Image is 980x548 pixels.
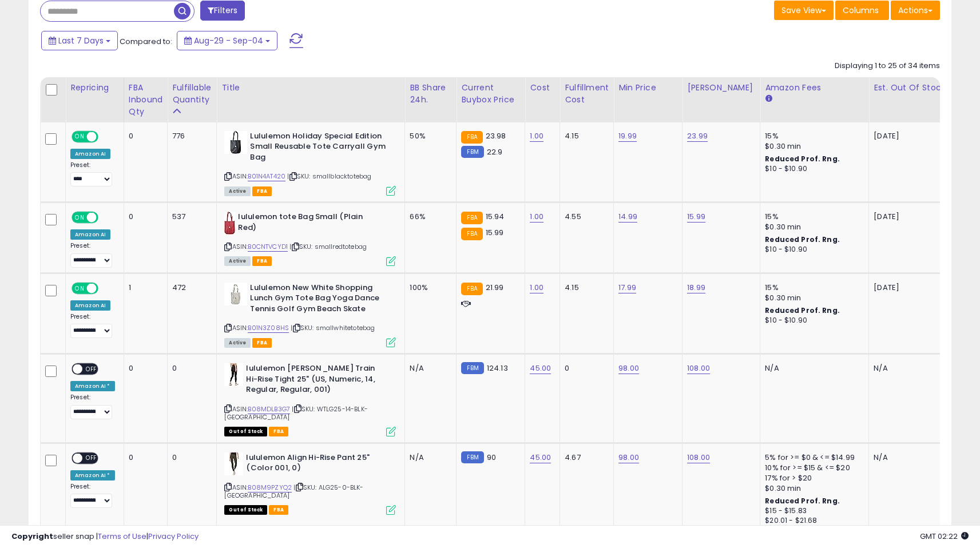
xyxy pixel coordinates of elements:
[765,283,860,293] div: 15%
[224,452,396,514] div: ASIN:
[410,363,447,374] div: N/A
[843,5,879,16] span: Columns
[248,404,290,414] a: B08MDLB3G7
[172,212,208,222] div: 537
[765,222,860,232] div: $0.30 min
[461,131,482,144] small: FBA
[248,242,288,252] a: B0CNTVCYD1
[70,82,119,94] div: Repricing
[410,212,447,222] div: 66%
[11,531,53,542] strong: Copyright
[129,283,159,293] div: 1
[224,186,251,196] span: All listings currently available for purchase on Amazon
[269,427,288,436] span: FBA
[287,172,371,181] span: | SKU: smallblacktotebag
[461,228,482,240] small: FBA
[565,82,609,106] div: Fulfillment Cost
[765,141,860,152] div: $0.30 min
[565,283,605,293] div: 4.15
[618,363,639,374] a: 98.00
[565,363,605,374] div: 0
[70,161,115,187] div: Preset:
[618,130,637,142] a: 19.99
[874,131,974,141] p: [DATE]
[874,363,974,374] p: N/A
[835,61,940,72] div: Displaying 1 to 25 of 34 items
[687,452,710,463] a: 108.00
[765,131,860,141] div: 15%
[70,300,110,311] div: Amazon AI
[248,172,285,181] a: B01N4AT420
[874,212,974,222] p: [DATE]
[194,35,263,46] span: Aug-29 - Sep-04
[765,305,840,315] b: Reduced Prof. Rng.
[410,452,447,463] div: N/A
[874,452,974,463] p: N/A
[129,82,163,118] div: FBA inbound Qty
[765,94,772,104] small: Amazon Fees.
[410,283,447,293] div: 100%
[224,363,243,386] img: 31lx4JaHA+L._SL40_.jpg
[765,483,860,494] div: $0.30 min
[410,131,447,141] div: 50%
[70,242,115,268] div: Preset:
[172,82,212,106] div: Fulfillable Quantity
[486,130,506,141] span: 23.98
[97,132,115,141] span: OFF
[252,338,272,348] span: FBA
[486,282,504,293] span: 21.99
[765,82,864,94] div: Amazon Fees
[70,381,115,391] div: Amazon AI *
[73,213,87,223] span: ON
[565,131,605,141] div: 4.15
[70,149,110,159] div: Amazon AI
[221,82,400,94] div: Title
[687,211,705,223] a: 15.99
[891,1,940,20] button: Actions
[565,212,605,222] div: 4.55
[224,283,247,305] img: 31Yd0oAH4JL._SL40_.jpg
[70,229,110,240] div: Amazon AI
[248,323,289,333] a: B01N3Z08HS
[765,496,840,506] b: Reduced Prof. Rng.
[765,164,860,174] div: $10 - $10.90
[765,463,860,473] div: 10% for >= $15 & <= $20
[487,363,508,374] span: 124.13
[487,146,503,157] span: 22.9
[246,363,385,398] b: lululemon [PERSON_NAME] Train Hi-Rise Tight 25" (US, Numeric, 14, Regular, Regular, 001)
[774,1,834,20] button: Save View
[765,452,860,463] div: 5% for >= $0 & <= $14.99
[172,452,208,463] div: 0
[97,213,115,223] span: OFF
[73,132,87,141] span: ON
[530,363,551,374] a: 45.00
[224,452,243,475] img: 31G5ZH9AlsL._SL40_.jpg
[765,506,860,516] div: $15 - $15.83
[172,363,208,374] div: 0
[565,452,605,463] div: 4.67
[120,36,172,47] span: Compared to:
[765,235,840,244] b: Reduced Prof. Rng.
[129,212,159,222] div: 0
[461,283,482,295] small: FBA
[530,282,543,293] a: 1.00
[461,362,483,374] small: FBM
[70,313,115,339] div: Preset:
[530,82,555,94] div: Cost
[70,483,115,509] div: Preset:
[82,364,101,374] span: OFF
[11,531,199,542] div: seller snap | |
[618,452,639,463] a: 98.00
[73,283,87,293] span: ON
[224,404,367,422] span: | SKU: WTLG25-14-BLK-[GEOGRAPHIC_DATA]
[874,82,978,94] div: Est. Out Of Stock Date
[530,211,543,223] a: 1.00
[129,131,159,141] div: 0
[172,283,208,293] div: 472
[250,131,389,166] b: Lululemon Holiday Special Edition Small Reusable Tote Carryall Gym Bag
[461,451,483,463] small: FBM
[224,483,363,500] span: | SKU: ALG25-0-BLK-[GEOGRAPHIC_DATA]
[530,452,551,463] a: 45.00
[920,531,969,542] span: 2025-09-13 02:22 GMT
[765,245,860,255] div: $10 - $10.90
